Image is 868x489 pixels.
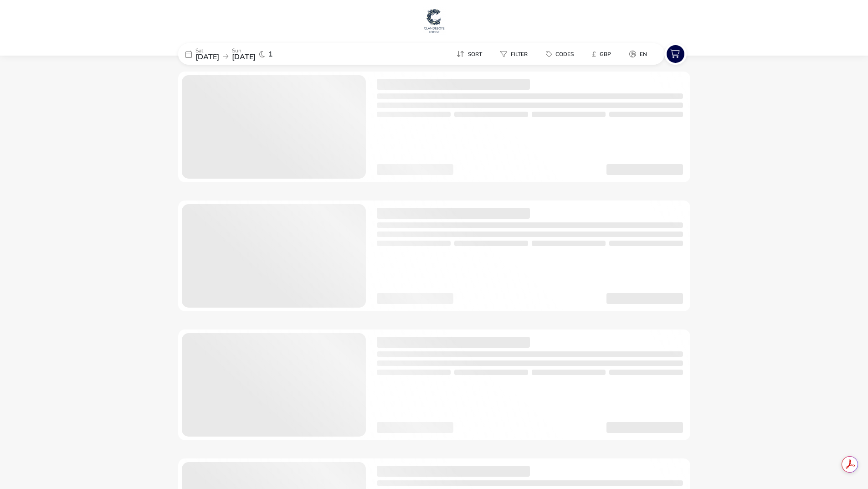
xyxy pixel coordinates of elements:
[539,47,581,61] button: Codes
[232,52,256,62] span: [DATE]
[195,52,219,62] span: [DATE]
[600,51,611,58] span: GBP
[592,50,596,59] i: £
[585,47,622,61] naf-pibe-menu-bar-item: £GBP
[640,51,647,58] span: en
[539,47,585,61] naf-pibe-menu-bar-item: Codes
[468,51,482,58] span: Sort
[449,47,489,61] button: Sort
[511,51,528,58] span: Filter
[423,7,446,35] img: Main Website
[585,47,618,61] button: £GBP
[268,51,273,58] span: 1
[232,48,256,53] p: Sun
[178,43,315,65] div: Sat[DATE]Sun[DATE]1
[449,47,493,61] naf-pibe-menu-bar-item: Sort
[622,47,654,61] button: en
[493,47,539,61] naf-pibe-menu-bar-item: Filter
[622,47,658,61] naf-pibe-menu-bar-item: en
[195,48,219,53] p: Sat
[493,47,535,61] button: Filter
[555,51,574,58] span: Codes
